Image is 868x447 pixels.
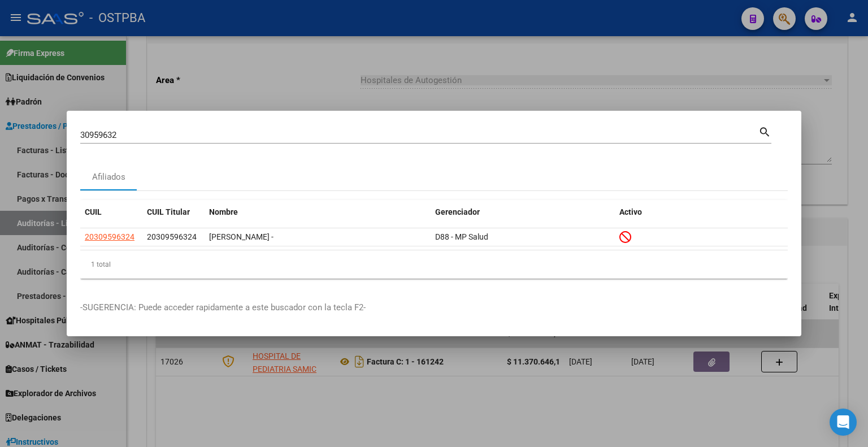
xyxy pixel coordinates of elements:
div: [PERSON_NAME] - [209,231,426,244]
span: 20309596324 [85,232,134,241]
div: Open Intercom Messenger [830,409,857,436]
datatable-header-cell: CUIL [80,200,142,224]
span: CUIL Titular [147,207,190,216]
datatable-header-cell: Activo [615,200,788,224]
mat-icon: search [758,124,771,138]
div: Afiliados [92,171,125,184]
span: Gerenciador [435,207,480,216]
span: Activo [619,207,642,216]
span: 20309596324 [147,232,197,241]
datatable-header-cell: CUIL Titular [142,200,205,224]
span: CUIL [85,207,102,216]
p: -SUGERENCIA: Puede acceder rapidamente a este buscador con la tecla F2- [80,301,788,314]
span: Nombre [209,207,238,216]
datatable-header-cell: Gerenciador [431,200,615,224]
datatable-header-cell: Nombre [205,200,431,224]
div: 1 total [80,250,788,279]
span: D88 - MP Salud [435,232,488,241]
